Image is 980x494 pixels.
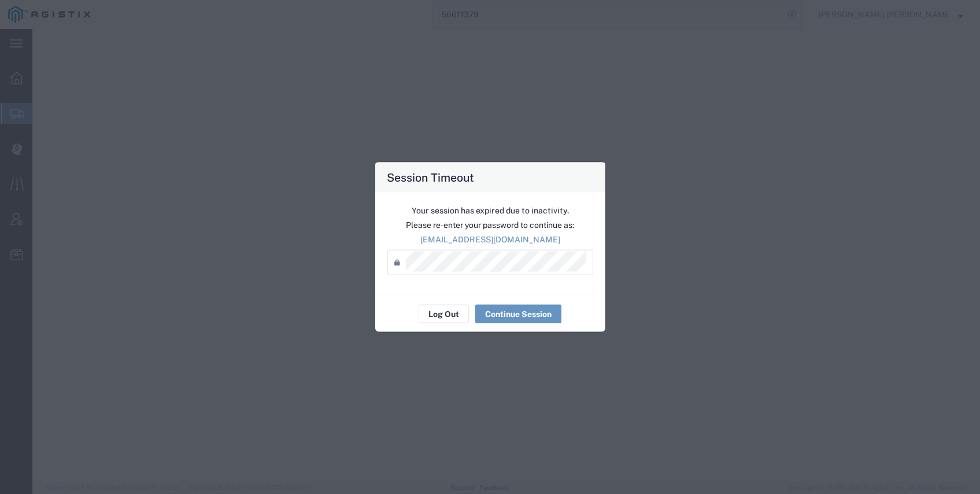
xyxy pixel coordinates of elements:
[387,219,593,231] p: Please re-enter your password to continue as:
[387,169,474,186] h4: Session Timeout
[387,205,593,217] p: Your session has expired due to inactivity.
[475,305,561,323] button: Continue Session
[387,234,593,246] p: [EMAIL_ADDRESS][DOMAIN_NAME]
[419,305,469,323] button: Log Out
